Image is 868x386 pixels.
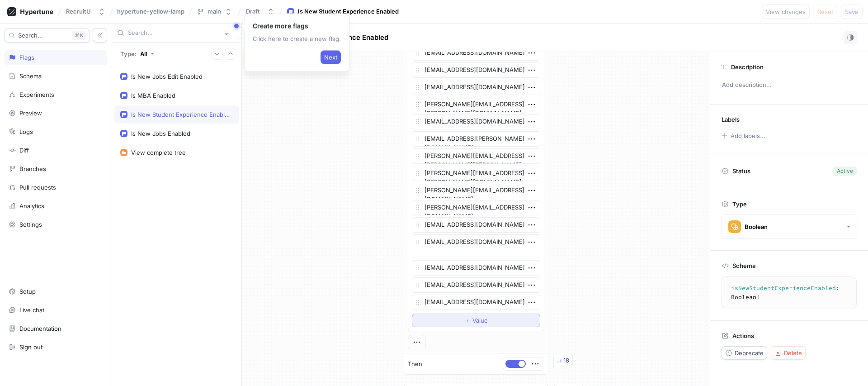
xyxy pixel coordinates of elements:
button: ＋Value [412,314,540,327]
span: hypertune-yellow-lamp [117,8,184,14]
div: View complete tree [131,149,186,156]
textarea: [EMAIL_ADDRESS][DOMAIN_NAME] [412,295,540,310]
div: Branches [19,165,46,172]
div: Sign out [19,343,42,351]
button: Boolean [722,214,857,239]
button: Expand all [211,48,223,60]
textarea: [PERSON_NAME][EMAIL_ADDRESS][PERSON_NAME][DOMAIN_NAME] [412,166,540,181]
div: Analytics [19,202,44,210]
p: Status [732,165,750,177]
div: Is New Student Experience Enabled [131,111,230,118]
p: Description [731,63,764,71]
span: Delete [784,350,802,356]
div: Settings [19,221,42,228]
textarea: [PERSON_NAME][EMAIL_ADDRESS][DOMAIN_NAME] [412,183,540,198]
button: Add labels... [718,130,768,142]
span: View changes [766,9,806,14]
p: Then [408,360,422,369]
button: Draft [242,4,278,19]
p: Type [732,200,747,208]
div: Flags [19,54,34,61]
div: All [140,50,147,57]
span: Search... [18,33,43,38]
div: Is New Student Experience Enabled [298,7,399,16]
button: Reset [813,5,837,19]
span: Save [845,9,859,14]
div: main [208,8,221,15]
div: Boolean [745,223,768,231]
span: ＋ [464,318,470,323]
div: Preview [19,110,42,117]
div: Setup [19,288,36,295]
div: 18 [563,356,569,365]
textarea: [EMAIL_ADDRESS][DOMAIN_NAME] [412,114,540,129]
textarea: [PERSON_NAME][EMAIL_ADDRESS][PERSON_NAME][PERSON_NAME][DOMAIN_NAME] [412,148,540,164]
div: Schema [19,72,42,80]
textarea: [PERSON_NAME][EMAIL_ADDRESS][DOMAIN_NAME] [412,200,540,215]
input: Search... [128,29,220,38]
button: RecruitU [62,4,109,19]
div: Diff [19,147,29,154]
div: Logs [19,128,33,135]
button: main [193,4,236,19]
p: Type: [120,50,137,57]
span: Value [472,318,488,323]
button: Collapse all [225,48,236,60]
button: Deprecate [722,346,767,360]
textarea: [EMAIL_ADDRESS][DOMAIN_NAME] [412,234,540,258]
textarea: [EMAIL_ADDRESS][DOMAIN_NAME] [412,277,540,293]
p: Labels [722,116,740,123]
div: Experiments [19,91,54,98]
p: Schema [732,262,755,269]
button: Type: All [117,46,157,62]
a: Documentation [5,321,107,336]
p: Actions [732,332,754,339]
span: Deprecate [735,350,764,356]
div: K [72,31,86,40]
p: Add description... [718,77,860,93]
textarea: [EMAIL_ADDRESS][DOMAIN_NAME] [412,62,540,78]
div: Is New Jobs Edit Enabled [131,73,203,80]
div: RecruitU [66,8,91,15]
div: Is MBA Enabled [131,92,175,99]
div: Pull requests [19,184,56,191]
div: Documentation [19,325,61,332]
button: Save [841,5,863,19]
div: Live chat [19,306,44,314]
textarea: [EMAIL_ADDRESS][DOMAIN_NAME] [412,80,540,95]
button: Delete [771,346,806,360]
textarea: [EMAIL_ADDRESS][DOMAIN_NAME] [412,45,540,61]
textarea: [EMAIL_ADDRESS][PERSON_NAME][DOMAIN_NAME] [412,131,540,147]
button: Search...K [5,28,90,43]
button: View changes [762,5,810,19]
div: Active [837,167,853,175]
textarea: [PERSON_NAME][EMAIL_ADDRESS][PERSON_NAME][DOMAIN_NAME] [412,97,540,112]
span: Reset [817,9,833,14]
textarea: [EMAIL_ADDRESS][DOMAIN_NAME] [412,217,540,233]
textarea: [EMAIL_ADDRESS][DOMAIN_NAME] [412,260,540,276]
div: Is New Jobs Enabled [131,130,190,137]
div: Draft [246,8,260,15]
